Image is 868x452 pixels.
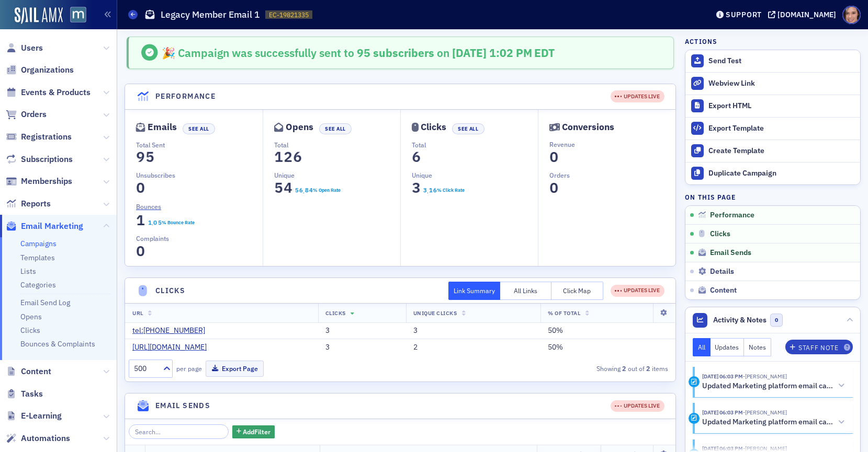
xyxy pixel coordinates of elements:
span: 5 [272,179,286,197]
time: 8/24/2023 06:03 PM [702,409,743,416]
p: Total [274,140,400,149]
div: % Bounce Rate [162,219,195,226]
span: 1 [428,186,433,195]
span: Email Sends [710,248,751,258]
span: Profile [842,6,861,24]
span: 95 subscribers [354,45,434,60]
div: Clicks [421,124,446,130]
span: 6 [290,148,305,166]
a: Webview Link [685,72,860,95]
h5: Updated Marketing platform email campaign: Legacy Member Email 1 [702,418,833,427]
span: . [303,188,305,195]
a: Campaigns [20,239,57,248]
section: 3 [412,182,421,194]
span: 2 [281,148,295,166]
p: Unique [412,170,538,180]
a: Users [6,42,43,54]
button: See All [319,123,352,134]
span: Details [710,267,734,276]
span: 9 [133,148,148,166]
button: AddFilter [232,425,275,438]
a: Memberships [6,176,72,187]
span: Orders [21,109,47,120]
span: 1:02 PM [489,45,532,60]
div: Send Test [708,56,855,66]
div: Export Template [708,124,855,133]
span: 5 [294,186,299,195]
section: 1 [136,214,145,226]
div: UPDATES LIVE [615,92,660,101]
a: SailAMX [15,7,63,24]
button: Link Summary [448,282,500,300]
p: Revenue [549,140,675,149]
a: [URL][DOMAIN_NAME] [132,343,215,352]
p: Orders [549,170,675,180]
span: Clicks [710,229,730,239]
section: 3.16 [423,187,437,194]
span: EDT [532,45,555,60]
span: Events & Products [21,87,91,98]
section: 6 [412,151,421,163]
time: 8/24/2023 06:03 PM [702,373,743,380]
span: 0 [152,218,157,227]
time: 8/24/2023 06:03 PM [702,445,743,452]
span: 0 [770,314,783,327]
h1: Legacy Member Email 1 [161,8,260,21]
input: Search… [129,424,229,439]
span: Activity & Notes [713,315,766,326]
span: 6 [432,186,437,195]
span: Automations [21,433,70,444]
span: Email Marketing [21,221,83,232]
a: Orders [6,109,47,120]
span: Unique Clicks [413,309,457,317]
span: 5 [156,218,162,227]
div: Webview Link [708,79,855,88]
div: Opens [286,124,313,130]
button: Updated Marketing platform email campaign: Legacy Member Email 1 [702,417,846,428]
span: . [152,220,153,227]
div: Activity [689,376,700,387]
span: 3 [422,186,427,195]
a: Opens [20,312,42,321]
h4: Email Sends [155,400,210,411]
span: 1 [146,218,152,227]
h4: Performance [155,91,216,102]
button: Duplicate Campaign [685,162,860,184]
a: Export HTML [685,95,860,117]
a: Clicks [20,326,40,335]
a: Reports [6,198,51,210]
h4: Actions [685,37,717,46]
span: 0 [547,148,561,166]
a: Lists [20,266,36,276]
button: Click Map [551,282,603,300]
div: 50% [548,343,668,352]
span: 5 [143,148,157,166]
div: 500 [134,363,157,374]
span: % Of Total [548,309,580,317]
section: 54 [274,182,293,194]
span: Content [21,366,51,377]
strong: 2 [645,364,652,373]
div: Duplicate Campaign [708,169,855,178]
button: Updates [711,338,745,356]
section: 1.05 [148,219,162,226]
button: Notes [744,338,771,356]
span: Registrations [21,131,72,143]
div: % Click Rate [437,187,465,194]
a: Registrations [6,131,72,143]
a: Email Send Log [20,298,70,307]
button: [DOMAIN_NAME] [768,11,840,18]
span: E-Learning [21,410,62,422]
section: 126 [274,151,302,163]
a: Categories [20,280,56,289]
a: Bounces & Complaints [20,339,95,349]
div: 50% [548,326,668,335]
p: Unsubscribes [136,170,263,180]
span: Organizations [21,64,74,76]
div: UPDATES LIVE [615,402,660,410]
span: URL [132,309,143,317]
div: UPDATES LIVE [611,400,664,412]
span: 1 [272,148,286,166]
button: Updated Marketing platform email campaign: Legacy Member Email 1 [702,380,846,391]
p: Total Sent [136,140,263,149]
